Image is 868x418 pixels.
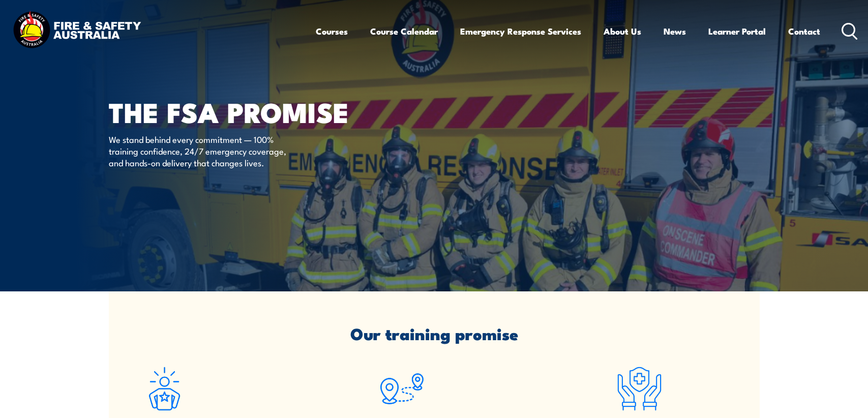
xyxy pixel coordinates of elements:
[316,18,348,45] a: Courses
[615,365,664,413] img: safety-icon2
[708,18,766,45] a: Learner Portal
[109,133,294,169] p: We stand behind every commitment — 100% training confidence, 24/7 emergency coverage, and hands-o...
[140,365,189,413] img: confidence-icon
[664,18,686,45] a: News
[140,326,728,340] h2: Our training promise
[604,18,641,45] a: About Us
[460,18,581,45] a: Emergency Response Services
[378,365,426,413] img: flexible-delivery-icon
[109,100,360,124] h1: The FSA promise
[788,18,820,45] a: Contact
[370,18,438,45] a: Course Calendar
